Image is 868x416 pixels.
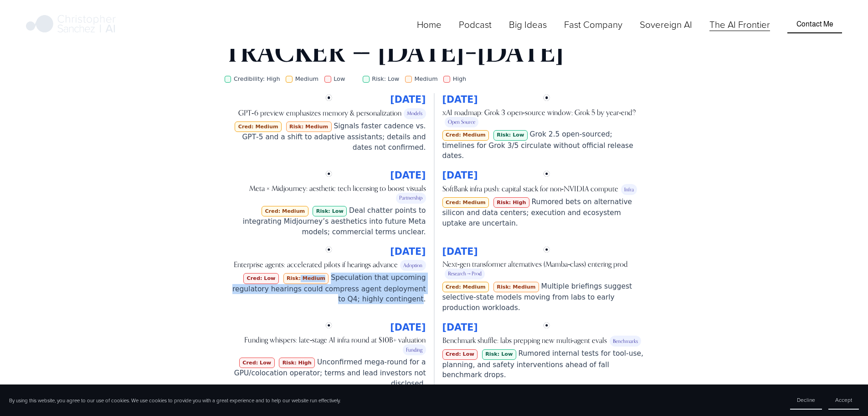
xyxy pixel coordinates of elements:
[235,121,282,132] span: Cred: Medium
[417,17,442,32] a: Home
[442,281,644,313] p: Multiple briefings suggest selective‑state models moving from labs to early production workloads.
[442,197,489,208] span: Cred: Medium
[225,5,644,67] h3: SPECULATION & RUMOR TRACKER — [DATE]–[DATE]
[9,397,340,404] p: By using this website, you agree to our use of cookies. We use cookies to provide you with a grea...
[445,269,485,279] span: Research→Prod
[225,273,426,304] p: Speculation that upcoming regulatory hearings could compress agent deployment to Q4; highly conti...
[835,396,852,404] span: Accept
[404,108,426,119] span: Models
[442,129,644,161] p: Grok 2.5 open‑sourced; timelines for Grok 3/5 circulate without official release dates.
[790,391,822,410] button: Decline
[286,73,318,86] span: Medium
[509,18,547,31] span: Big Ideas
[564,18,622,31] span: Fast Company
[243,273,279,284] span: Cred: Low
[390,169,426,182] time: [DATE]
[442,321,478,334] time: [DATE]
[493,197,529,208] span: Risk: High
[442,282,489,292] span: Cred: Medium
[279,358,315,368] span: Risk: High
[640,17,692,32] a: Sovereign AI
[493,130,528,141] span: Risk: Low
[442,245,478,258] time: [DATE]
[828,391,859,410] button: Accept
[225,205,426,237] p: Deal chatter points to integrating Midjourney’s aesthetics into future Meta models; commercial te...
[313,206,347,216] span: Risk: Low
[493,282,539,292] span: Risk: Medium
[442,108,644,127] h4: xAI roadmap: Grok 3 open‑source window; Grok 5 by year‑end?
[459,17,492,32] a: Podcast
[787,16,842,33] a: Contact Me
[621,184,637,195] span: Infra
[225,336,426,355] h4: Funding whispers: late‑stage AI infra round at $10B+ valuation
[324,73,345,86] span: Low
[286,121,332,132] span: Risk: Medium
[709,17,770,32] a: The AI Frontier
[482,349,516,360] span: Risk: Low
[442,169,478,182] time: [DATE]
[239,358,275,368] span: Cred: Low
[363,73,400,86] span: Risk: Low
[283,273,329,284] span: Risk: Medium
[225,260,426,271] h4: Enterprise agents: accelerated pilots if hearings advance
[400,260,426,271] span: Adoption
[442,93,478,106] time: [DATE]
[442,260,644,279] h4: Next‑gen transformer alternatives (Mamba‑class) entering prod
[442,336,644,347] h4: Benchmark shuffle: labs prepping new multi‑agent evals
[225,121,426,153] p: Signals faster cadence vs. GPT‑5 and a shift to adaptive assistants; details and dates not confir...
[405,73,438,86] span: Medium
[390,321,426,334] time: [DATE]
[442,349,478,360] span: Cred: Low
[443,73,466,86] span: High
[797,396,815,404] span: Decline
[225,108,426,119] h4: GPT‑6 preview emphasizes memory & personalization
[442,348,644,380] p: Rumored internal tests for tool‑use, planning, and safety interventions ahead of fall benchmark d...
[26,13,116,36] img: Christopher Sanchez | AI
[390,245,426,258] time: [DATE]
[509,17,547,32] a: folder dropdown
[442,130,489,141] span: Cred: Medium
[225,357,426,389] p: Unconfirmed mega‑round for a GPU/colocation operator; terms and lead investors not disclosed.
[225,73,280,86] span: Credibility: High
[610,336,641,347] span: Benchmarks
[225,184,426,203] h4: Meta × Midjourney: aesthetic tech licensing to boost visuals
[442,197,644,228] p: Rumored bets on alternative silicon and data centers; execution and ecosystem uptake are uncertain.
[225,73,644,86] div: Legend for credibility and risk
[564,17,622,32] a: folder dropdown
[262,206,308,216] span: Cred: Medium
[403,344,426,355] span: Funding
[445,117,478,128] span: Open Source
[442,184,644,195] h4: SoftBank infra push: capital stack for non‑NVIDIA compute
[221,5,647,397] section: Speculation & Rumor Tracker
[396,193,426,204] span: Partnership
[390,93,426,106] time: [DATE]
